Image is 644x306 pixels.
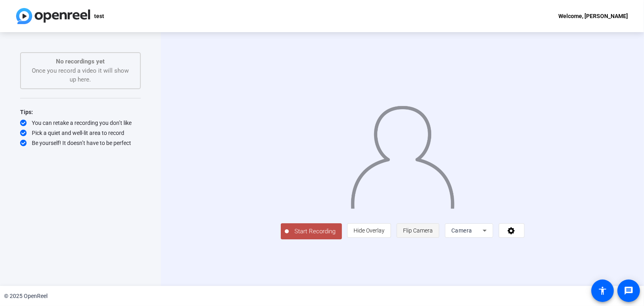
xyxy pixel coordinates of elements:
[16,8,90,24] img: OpenReel logo
[289,227,342,236] span: Start Recording
[350,99,455,209] img: overlay
[403,227,433,234] span: Flip Camera
[354,227,385,234] span: Hide Overlay
[29,57,132,84] div: Once you record a video it will show up here.
[20,129,141,137] div: Pick a quiet and well-lit area to record
[20,107,141,117] div: Tips:
[4,292,47,300] div: © 2025 OpenReel
[397,223,439,238] button: Flip Camera
[20,139,141,147] div: Be yourself! It doesn’t have to be perfect
[451,227,472,234] span: Camera
[20,119,141,127] div: You can retake a recording you don’t like
[624,286,634,296] mat-icon: message
[29,57,132,66] p: No recordings yet
[347,223,391,238] button: Hide Overlay
[598,286,607,296] mat-icon: accessibility
[558,11,628,21] div: Welcome, [PERSON_NAME]
[281,223,342,239] button: Start Recording
[94,11,104,21] p: test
